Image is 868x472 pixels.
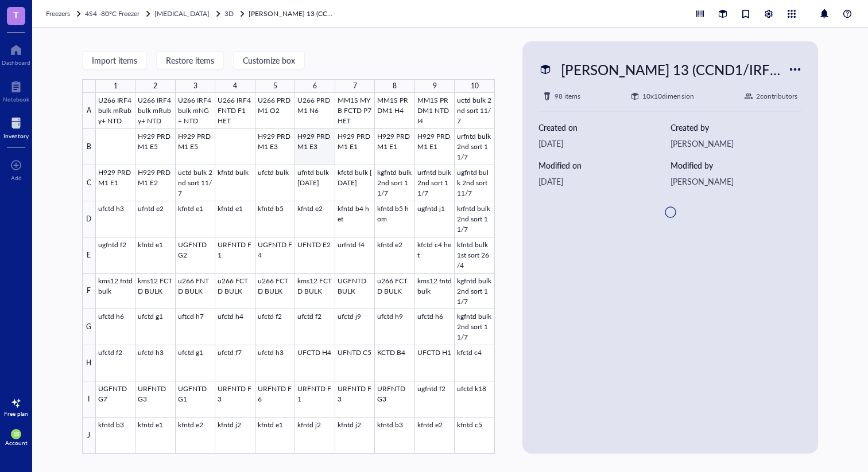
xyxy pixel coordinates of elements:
[233,51,305,69] button: Customize box
[5,439,28,446] div: Account
[154,9,210,18] span: [MEDICAL_DATA]
[2,41,30,66] a: Dashboard
[13,7,19,22] span: T
[3,132,29,139] div: Inventory
[671,121,803,134] div: Created by
[353,79,357,93] div: 7
[82,381,96,418] div: I
[555,91,580,102] div: 98 items
[3,77,29,103] a: Notebook
[756,91,797,102] div: 2 contributor s
[153,79,157,93] div: 2
[642,91,693,102] div: 10 x 10 dimension
[46,9,70,18] span: Freezers
[538,137,671,150] div: [DATE]
[82,309,96,345] div: G
[82,165,96,201] div: C
[313,79,317,93] div: 6
[82,129,96,165] div: B
[156,51,224,69] button: Restore items
[114,79,118,93] div: 1
[82,237,96,274] div: E
[671,159,803,171] div: Modified by
[82,345,96,381] div: H
[393,79,397,93] div: 8
[224,9,234,18] span: 3D
[82,418,96,454] div: J
[46,8,83,19] a: Freezers
[154,8,246,19] a: [MEDICAL_DATA]3D
[166,56,214,65] span: Restore items
[671,175,803,188] div: [PERSON_NAME]
[193,79,197,93] div: 3
[4,410,28,417] div: Free plan
[243,56,295,65] span: Customize box
[13,431,18,437] span: SB
[538,159,671,171] div: Modified on
[273,79,277,93] div: 5
[82,93,96,129] div: A
[82,51,147,69] button: Import items
[85,9,139,18] span: 4S4 -80°C Freezer
[538,175,671,188] div: [DATE]
[556,57,788,81] div: [PERSON_NAME] 13 (CCND1/IRF4/MYB/PRDM1 FKBP cell lines)
[82,274,96,310] div: F
[85,8,152,19] a: 4S4 -80°C Freezer
[233,79,237,93] div: 4
[249,8,335,19] a: [PERSON_NAME] 13 (CCND1/IRF4/MYB/PRDM1 FKBP cell lines)
[11,174,22,181] div: Add
[82,201,96,237] div: D
[538,121,671,134] div: Created on
[3,114,29,139] a: Inventory
[92,56,137,65] span: Import items
[2,59,30,66] div: Dashboard
[3,96,29,103] div: Notebook
[671,137,803,150] div: [PERSON_NAME]
[433,79,437,93] div: 9
[471,79,479,93] div: 10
